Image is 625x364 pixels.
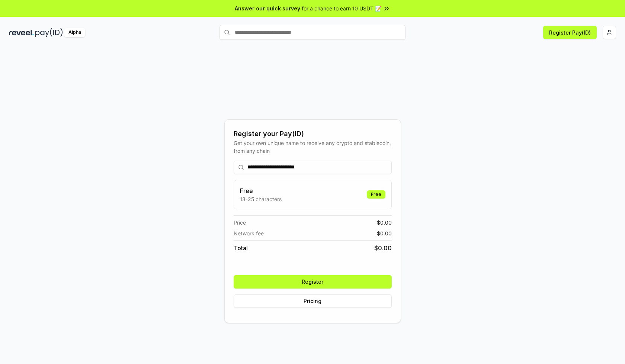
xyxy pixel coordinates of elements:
span: $ 0.00 [374,244,392,252]
div: Free [367,190,385,199]
span: $ 0.00 [377,229,392,237]
span: Answer our quick survey [235,4,300,12]
span: $ 0.00 [377,219,392,226]
span: Price [234,219,246,226]
button: Pricing [234,294,392,308]
div: Register your Pay(ID) [234,129,392,139]
span: for a chance to earn 10 USDT 📝 [302,4,381,12]
span: Total [234,244,248,252]
img: pay_id [35,28,63,37]
p: 13-25 characters [240,195,282,203]
button: Register [234,275,392,289]
img: reveel_dark [9,28,34,37]
span: Network fee [234,229,264,237]
div: Alpha [64,28,85,37]
h3: Free [240,186,282,195]
div: Get your own unique name to receive any crypto and stablecoin, from any chain [234,139,392,155]
button: Register Pay(ID) [543,26,597,39]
